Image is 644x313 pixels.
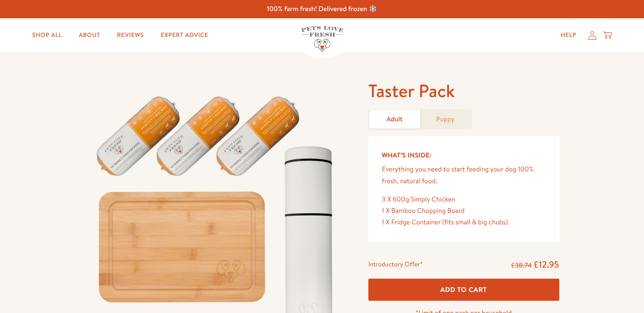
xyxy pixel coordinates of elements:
a: Adult [369,110,420,129]
a: Help [554,27,583,44]
span: £12.95 [533,258,559,271]
p: Everything you need to start feeding your dog 100% fresh, natural food. [382,164,546,187]
div: 1 X Fridge Container (fits small & big chubs) [382,217,546,228]
h5: What’s Inside: [382,150,546,161]
div: 3 X 600g Simply Chicken [382,194,546,205]
s: £38.74 [511,261,532,270]
a: Puppy [420,110,471,129]
h1: Taster Pack [368,79,559,103]
a: Shop All [25,27,69,44]
a: About [72,27,107,44]
button: Add To Cart [368,279,559,301]
img: Pets Love Fresh [301,26,343,52]
a: Expert Advice [154,27,215,44]
a: Reviews [110,27,150,44]
span: Add To Cart [440,285,487,294]
span: 1 X Bamboo Chopping Board [382,206,465,215]
div: Introductory Offer* [368,259,423,271]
